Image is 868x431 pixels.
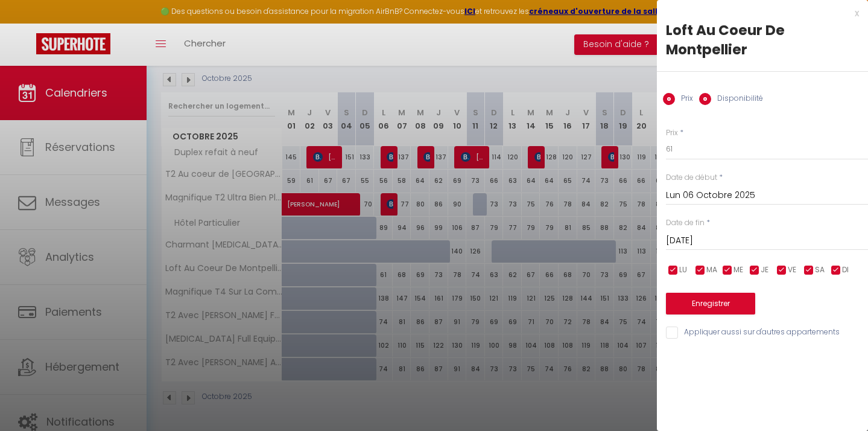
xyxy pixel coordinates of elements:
[666,127,678,139] label: Prix
[675,93,693,106] label: Prix
[842,264,849,276] span: DI
[788,264,796,276] span: VE
[761,264,768,276] span: JE
[666,293,755,314] button: Enregistrer
[706,264,717,276] span: MA
[666,217,705,229] label: Date de fin
[657,6,859,21] div: x
[666,172,717,184] label: Date de début
[733,264,743,276] span: ME
[666,21,859,59] div: Loft Au Coeur De Montpellier
[679,264,687,276] span: LU
[711,93,763,106] label: Disponibilité
[815,264,825,276] span: SA
[10,5,46,41] button: Ouvrir le widget de chat LiveChat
